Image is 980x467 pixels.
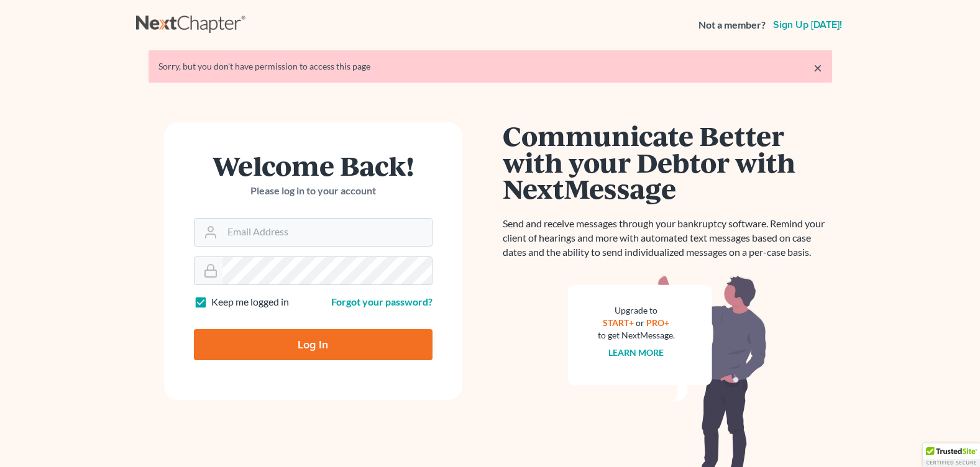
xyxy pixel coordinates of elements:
[194,152,433,179] h1: Welcome Back!
[698,18,766,32] strong: Not a member?
[194,184,433,198] p: Please log in to your account
[331,296,433,307] a: Forgot your password?
[646,317,669,328] a: PRO+
[608,347,664,358] a: Learn more
[598,329,675,342] div: to get NextMessage.
[771,20,845,30] a: Sign up [DATE]!
[603,317,634,328] a: START+
[158,60,822,73] div: Sorry, but you don't have permission to access this page
[211,295,289,309] label: Keep me logged in
[813,60,822,75] a: ×
[503,122,832,202] h1: Communicate Better with your Debtor with NextMessage
[598,304,675,317] div: Upgrade to
[503,217,832,260] p: Send and receive messages through your bankruptcy software. Remind your client of hearings and mo...
[194,329,433,360] input: Log In
[222,219,432,246] input: Email Address
[923,443,980,467] div: TrustedSite Certified
[636,317,644,328] span: or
